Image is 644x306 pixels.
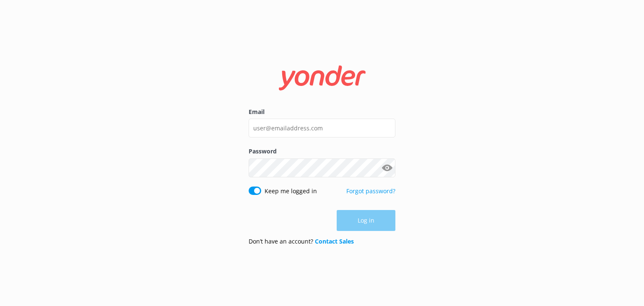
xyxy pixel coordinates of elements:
p: Don’t have an account? [249,237,354,246]
button: Show password [379,159,395,176]
label: Email [249,107,395,117]
label: Password [249,147,395,156]
label: Keep me logged in [265,187,317,196]
a: Forgot password? [346,187,395,195]
a: Contact Sales [315,237,354,245]
input: user@emailaddress.com [249,119,395,137]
